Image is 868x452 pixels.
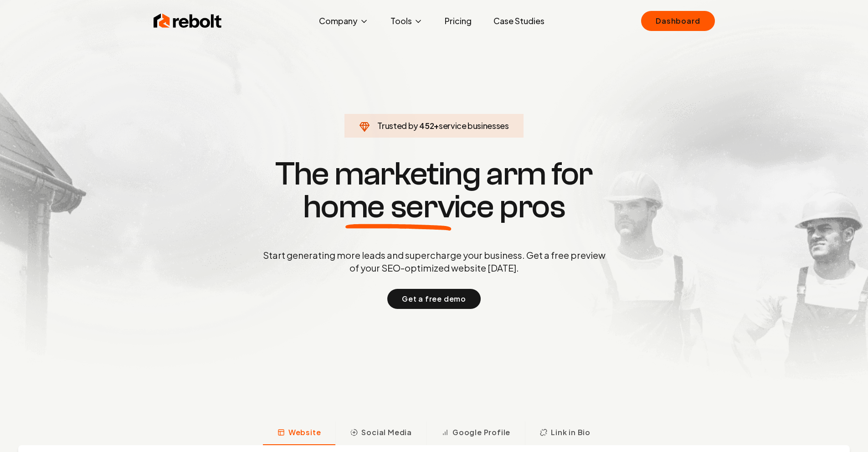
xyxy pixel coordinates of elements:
[312,12,376,30] button: Company
[551,427,591,438] span: Link in Bio
[263,421,336,445] button: Website
[154,12,222,30] img: Rebolt Logo
[216,158,653,223] h1: The marketing arm for pros
[383,12,430,30] button: Tools
[303,190,494,223] span: home service
[486,12,552,30] a: Case Studies
[387,289,481,309] button: Get a free demo
[261,249,607,274] p: Start generating more leads and supercharge your business. Get a free preview of your SEO-optimiz...
[335,421,426,445] button: Social Media
[437,12,479,30] a: Pricing
[525,421,605,445] button: Link in Bio
[434,120,439,131] span: +
[361,427,412,438] span: Social Media
[452,427,510,438] span: Google Profile
[419,119,434,132] span: 452
[426,421,525,445] button: Google Profile
[377,120,418,131] span: Trusted by
[641,11,714,31] a: Dashboard
[288,427,321,438] span: Website
[439,120,509,131] span: service businesses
